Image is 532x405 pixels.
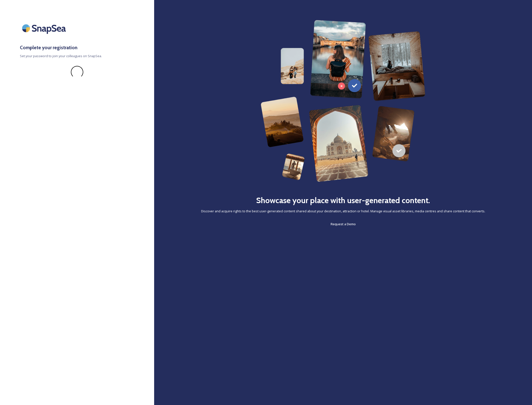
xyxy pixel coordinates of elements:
a: Request a Demo [331,221,356,227]
span: Discover and acquire rights to the best user-generated content shared about your destination, att... [201,209,485,214]
h2: Showcase your place with user-generated content. [256,194,430,206]
h3: Complete your registration [20,44,134,51]
span: Request a Demo [331,222,356,226]
span: Set your password to join your colleagues on SnapSea. [20,54,134,58]
img: 63b42ca75bacad526042e722_Group%20154-p-800.png [261,20,426,182]
img: SnapSea Logo [20,20,70,37]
